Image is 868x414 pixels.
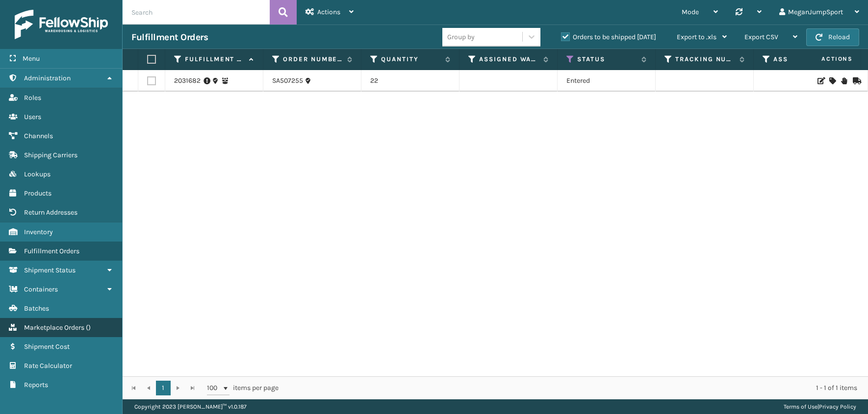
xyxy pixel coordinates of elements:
[156,381,171,395] a: 1
[561,33,656,41] label: Orders to be shipped [DATE]
[24,285,58,293] span: Containers
[675,55,735,64] label: Tracking Number
[185,55,244,64] label: Fulfillment Order Id
[24,304,49,313] span: Batches
[283,55,342,64] label: Order Number
[24,362,72,370] span: Rate Calculator
[207,383,222,393] span: 100
[819,403,856,410] a: Privacy Policy
[24,247,79,255] span: Fulfillment Orders
[784,403,817,410] a: Terms of Use
[817,77,823,84] i: Edit
[24,94,41,102] span: Roles
[24,170,51,178] span: Lookups
[24,208,77,217] span: Return Addresses
[24,151,77,159] span: Shipping Carriers
[272,76,303,86] a: SA507255
[24,228,53,236] span: Inventory
[292,383,857,393] div: 1 - 1 of 1 items
[361,70,460,92] td: 22
[15,10,108,39] img: logo
[447,32,475,42] div: Group by
[131,31,208,43] h3: Fulfillment Orders
[207,381,279,395] span: items per page
[577,55,637,64] label: Status
[24,113,41,121] span: Users
[829,77,835,84] i: Assign Carrier and Warehouse
[744,33,778,41] span: Export CSV
[841,77,847,84] i: On Hold
[677,33,716,41] span: Export to .xls
[784,399,856,414] div: |
[24,342,70,351] span: Shipment Cost
[806,28,859,46] button: Reload
[317,8,340,16] span: Actions
[134,399,247,414] p: Copyright 2023 [PERSON_NAME]™ v 1.0.187
[791,51,859,67] span: Actions
[24,132,53,140] span: Channels
[479,55,538,64] label: Assigned Warehouse
[24,189,51,197] span: Products
[23,54,40,63] span: Menu
[773,55,833,64] label: Assigned Carrier Service
[24,266,76,274] span: Shipment Status
[24,323,84,332] span: Marketplace Orders
[682,8,699,16] span: Mode
[381,55,440,64] label: Quantity
[853,77,859,84] i: Mark as Shipped
[24,381,48,389] span: Reports
[86,323,91,332] span: ( )
[558,70,656,92] td: Entered
[174,76,201,86] a: 2031682
[24,74,71,82] span: Administration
